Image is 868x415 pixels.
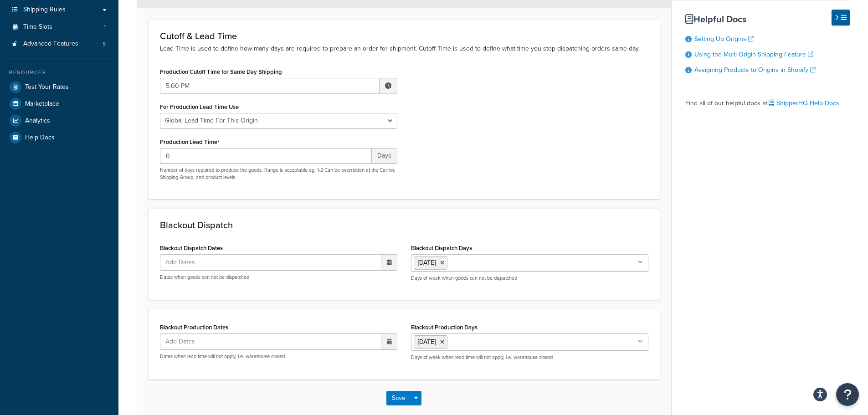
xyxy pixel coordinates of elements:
p: Dates when lead time will not apply, i.e. warehouse closed [160,353,397,360]
a: Time Slots1 [7,19,112,36]
p: Dates when goods can not be dispatched [160,274,397,281]
span: Add Dates [163,255,206,270]
a: Marketplace [7,96,112,112]
label: Blackout Production Dates [160,324,228,331]
span: [DATE] [418,337,436,347]
p: Days of week when lead time will not apply, i.e. warehouse closed [411,354,648,361]
span: Add Dates [163,334,206,349]
h3: Helpful Docs [685,14,850,24]
button: Hide Help Docs [832,10,850,26]
a: Test Your Rates [7,79,112,95]
li: Advanced Features [7,36,112,52]
div: Resources [7,69,112,77]
p: Number of days required to produce the goods. Range is acceptable eg. 1-2 Can be overridden at th... [160,167,397,181]
span: Analytics [25,117,50,125]
a: Setting Up Origins [694,34,754,44]
span: [DATE] [418,258,436,267]
label: Production Lead Time [160,138,220,146]
span: 1 [104,23,106,31]
a: Analytics [7,113,112,129]
span: Time Slots [23,23,52,31]
label: Blackout Dispatch Days [411,245,472,251]
a: Help Docs [7,129,112,146]
a: Assigning Products to Origins in Shopify [694,65,816,75]
p: Lead Time is used to define how many days are required to prepare an order for shipment. Cutoff T... [160,44,648,54]
label: For Production Lead Time Use [160,103,239,110]
a: ShipperHQ Help Docs [769,98,839,108]
label: Blackout Production Days [411,324,478,331]
button: Save [386,391,411,405]
a: Advanced Features5 [7,36,112,52]
p: Days of week when goods can not be dispatched [411,275,648,282]
h3: Cutoff & Lead Time [160,31,648,41]
span: Days [372,148,397,164]
label: Production Cutoff Time for Same Day Shipping [160,68,282,75]
h3: Blackout Dispatch [160,220,648,230]
a: Using the Multi-Origin Shipping Feature [694,50,813,59]
span: Shipping Rules [23,6,66,14]
button: Open Resource Center [836,383,859,406]
a: Shipping Rules [7,1,112,18]
div: Find all of our helpful docs at: [685,90,850,110]
span: Advanced Features [23,40,78,48]
li: Time Slots [7,19,112,36]
span: 5 [103,40,106,48]
label: Blackout Dispatch Dates [160,245,223,251]
span: Marketplace [25,100,59,108]
span: Help Docs [25,134,55,142]
span: Test Your Rates [25,83,69,91]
